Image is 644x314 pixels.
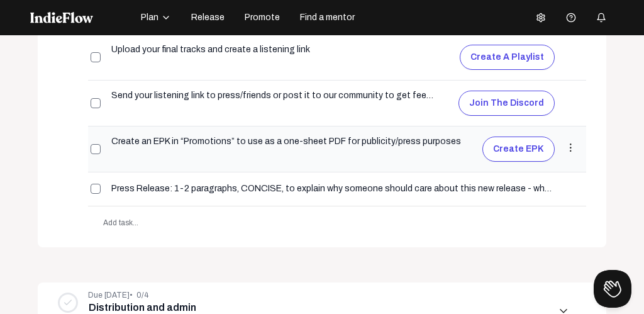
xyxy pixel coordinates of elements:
[191,11,225,24] span: Release
[133,8,179,28] button: Plan
[88,291,130,300] span: Due [DATE]
[458,91,555,116] button: Join the Discord
[103,218,138,227] span: Add task...
[141,11,158,24] span: Plan
[111,136,462,147] input: write a task name
[565,142,576,154] mat-icon: more_vert
[111,90,438,101] input: write a task name
[30,12,93,23] img: indieflow-logo-white.svg
[130,291,148,300] span: • 0/4
[300,11,355,24] span: Find a mentor
[482,137,555,162] button: Create EPK
[237,8,287,28] button: Promote
[460,45,555,70] button: Create a playlist
[245,11,280,24] span: Promote
[292,8,362,28] button: Find a mentor
[111,183,555,194] input: write a task name
[594,270,631,308] iframe: Toggle Customer Support
[111,44,377,55] input: write a task name
[184,8,232,28] button: Release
